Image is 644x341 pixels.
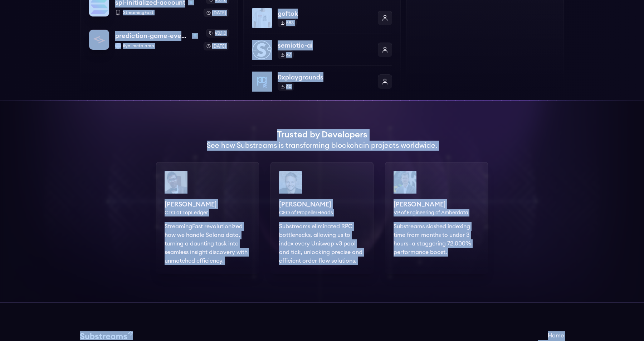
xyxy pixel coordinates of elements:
[89,23,229,50] a: prediction-game-eventsprediction-game-eventssolanailya-metalampilya-metalampv0.1.0[DATE]
[252,72,272,92] img: 0xplaygrounds
[115,10,198,15] p: StreamingFast
[278,82,294,91] div: 60
[252,2,392,34] a: goftokgoftok583
[538,331,564,340] a: Home
[252,34,392,65] a: semiotic-aisemiotic-ai87
[252,65,392,92] a: 0xplaygrounds0xplaygrounds60
[115,43,198,49] p: ilya-metalamp
[207,141,437,151] h2: See how Substreams is transforming blockchain projects worldwide.
[278,72,372,82] p: 0xplaygrounds
[206,29,229,38] div: v0.1.0
[252,8,272,28] img: goftok
[278,50,294,59] div: 87
[252,40,272,60] img: semiotic-ai
[115,43,121,49] img: ilya-metalamp
[204,42,229,50] div: [DATE]
[277,129,367,141] h1: Trusted by Developers
[115,31,189,41] p: prediction-game-events
[278,19,297,27] div: 583
[89,30,109,50] img: prediction-game-events
[192,33,198,39] img: solana
[80,331,133,340] img: Substream's logo
[278,9,372,19] p: goftok
[278,40,372,50] p: semiotic-ai
[204,9,229,17] div: [DATE]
